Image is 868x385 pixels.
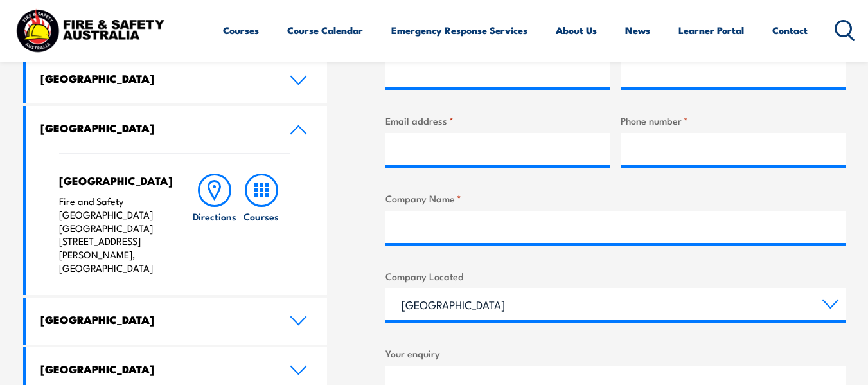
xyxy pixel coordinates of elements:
[193,210,236,223] h6: Directions
[244,210,279,223] h6: Courses
[678,15,744,46] a: Learner Portal
[40,71,270,85] h4: [GEOGRAPHIC_DATA]
[26,298,328,345] a: [GEOGRAPHIC_DATA]
[40,312,270,327] h4: [GEOGRAPHIC_DATA]
[191,174,238,275] a: Directions
[26,57,328,103] a: [GEOGRAPHIC_DATA]
[385,191,846,206] label: Company Name
[385,269,846,283] label: Company Located
[556,15,597,46] a: About Us
[621,113,846,128] label: Phone number
[238,174,285,275] a: Courses
[59,174,166,188] h4: [GEOGRAPHIC_DATA]
[223,15,259,46] a: Courses
[772,15,808,46] a: Contact
[287,15,363,46] a: Course Calendar
[391,15,527,46] a: Emergency Response Services
[385,113,610,128] label: Email address
[40,362,270,376] h4: [GEOGRAPHIC_DATA]
[26,106,328,153] a: [GEOGRAPHIC_DATA]
[40,121,270,135] h4: [GEOGRAPHIC_DATA]
[625,15,650,46] a: News
[59,195,166,275] p: Fire and Safety [GEOGRAPHIC_DATA] [GEOGRAPHIC_DATA] [STREET_ADDRESS][PERSON_NAME], [GEOGRAPHIC_DATA]
[385,346,846,361] label: Your enquiry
